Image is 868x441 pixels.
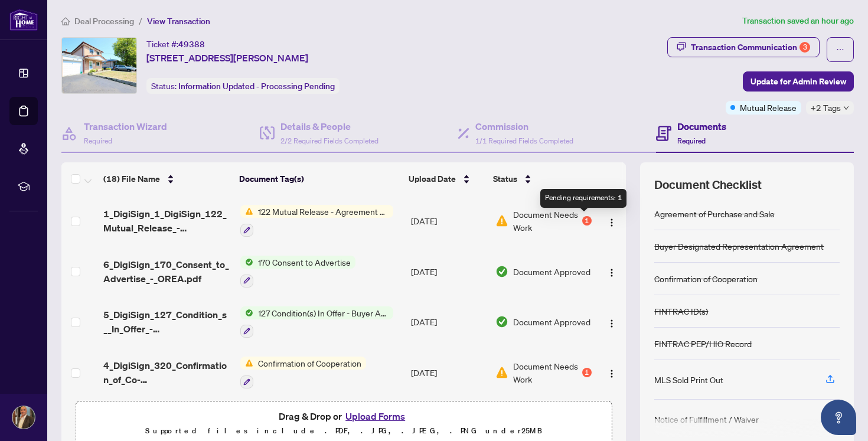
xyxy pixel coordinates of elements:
[742,14,854,28] article: Transaction saved an hour ago
[475,119,573,133] h4: Commission
[103,172,160,185] span: (18) File Name
[74,16,134,27] span: Deal Processing
[62,38,136,93] img: IMG-W12348154_1.jpg
[743,71,854,92] button: Update for Admin Review
[800,42,810,53] div: 3
[495,214,508,227] img: Document Status
[240,357,253,370] img: Status Icon
[513,208,580,234] span: Document Needs Work
[84,119,167,133] h4: Transaction Wizard
[178,81,335,92] span: Information Updated - Processing Pending
[602,262,621,281] button: Logo
[843,105,849,111] span: down
[677,136,706,145] span: Required
[103,257,230,286] span: 6_DigiSign_170_Consent_to_Advertise_-_OREA.pdf
[12,406,35,429] img: Profile Icon
[84,136,112,145] span: Required
[240,306,393,338] button: Status Icon127 Condition(s) In Offer - Buyer Acknowledgement
[513,360,580,386] span: Document Needs Work
[178,39,205,50] span: 49388
[279,409,409,424] span: Drag & Drop or
[654,240,824,253] div: Buyer Designated Representation Agreement
[607,268,616,277] img: Logo
[253,357,366,370] span: Confirmation of Cooperation
[404,162,488,195] th: Upload Date
[513,265,590,278] span: Document Approved
[654,207,775,220] div: Agreement of Purchase and Sale
[654,305,708,318] div: FINTRAC ID(s)
[146,51,308,65] span: [STREET_ADDRESS][PERSON_NAME]
[654,373,723,386] div: MLS Sold Print Out
[280,136,378,145] span: 2/2 Required Fields Completed
[811,101,841,115] span: +2 Tags
[602,211,621,230] button: Logo
[103,358,230,387] span: 4_DigiSign_320_Confirmation_of_Co-operation_and_Representation_-_Buyer_Seller_-_PropTx-[PERSON_NA...
[495,265,508,278] img: Document Status
[83,424,604,438] p: Supported files include .PDF, .JPG, .JPEG, .PNG under 25 MB
[821,400,856,435] button: Open asap
[146,37,205,51] div: Ticket #:
[253,306,393,319] span: 127 Condition(s) In Offer - Buyer Acknowledgement
[406,195,491,246] td: [DATE]
[240,256,355,288] button: Status Icon170 Consent to Advertise
[740,101,797,114] span: Mutual Release
[280,119,378,133] h4: Details & People
[103,207,230,235] span: 1_DigiSign_1_DigiSign_122_Mutual_Release_-_Agreement_of_Purchase_and_Sale_-_OREA.pdf
[654,337,752,350] div: FINTRAC PEP/HIO Record
[602,312,621,331] button: Logo
[540,189,626,208] div: Pending requirements: 1
[240,357,366,388] button: Status IconConfirmation of Cooperation
[240,205,393,237] button: Status Icon122 Mutual Release - Agreement of Purchase and Sale
[240,306,253,319] img: Status Icon
[488,162,593,195] th: Status
[750,72,846,91] span: Update for Admin Review
[493,172,517,185] span: Status
[253,205,393,218] span: 122 Mutual Release - Agreement of Purchase and Sale
[253,256,355,269] span: 170 Consent to Advertise
[677,119,726,133] h4: Documents
[836,45,844,54] span: ellipsis
[406,297,491,348] td: [DATE]
[475,136,573,145] span: 1/1 Required Fields Completed
[607,319,616,328] img: Logo
[147,16,210,27] span: View Transaction
[9,9,38,31] img: logo
[654,413,759,426] div: Notice of Fulfillment / Waiver
[654,177,762,193] span: Document Checklist
[582,368,592,377] div: 1
[406,246,491,297] td: [DATE]
[406,347,491,398] td: [DATE]
[99,162,234,195] th: (18) File Name
[139,14,142,28] li: /
[61,17,70,25] span: home
[691,38,810,57] div: Transaction Communication
[495,366,508,379] img: Document Status
[240,256,253,269] img: Status Icon
[146,78,340,94] div: Status:
[582,216,592,226] div: 1
[495,315,508,328] img: Document Status
[342,409,409,424] button: Upload Forms
[240,205,253,218] img: Status Icon
[234,162,404,195] th: Document Tag(s)
[607,218,616,227] img: Logo
[607,369,616,378] img: Logo
[654,272,758,285] div: Confirmation of Cooperation
[513,315,590,328] span: Document Approved
[667,37,820,57] button: Transaction Communication3
[409,172,456,185] span: Upload Date
[103,308,230,336] span: 5_DigiSign_127_Condition_s__In_Offer_-_Buyer_Acknowledgement_-_PropTx-[PERSON_NAME].pdf
[602,363,621,382] button: Logo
